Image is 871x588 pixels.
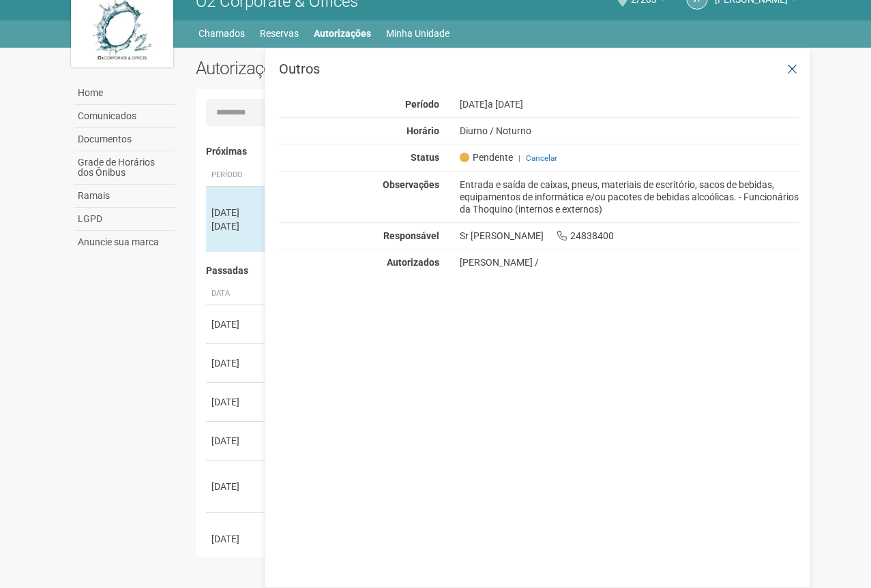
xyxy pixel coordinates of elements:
[411,152,439,163] strong: Status
[198,24,245,43] a: Chamados
[206,283,267,305] th: Data
[526,153,557,163] a: Cancelar
[196,58,488,78] h2: Autorizações
[211,532,262,546] div: [DATE]
[314,24,371,43] a: Autorizações
[211,395,262,409] div: [DATE]
[74,185,175,208] a: Ramais
[206,164,267,187] th: Período
[407,125,439,136] strong: Horário
[211,318,262,331] div: [DATE]
[405,99,439,110] strong: Período
[211,434,262,448] div: [DATE]
[74,82,175,105] a: Home
[74,105,175,128] a: Comunicados
[206,266,791,276] h4: Passadas
[449,230,810,242] div: Sr [PERSON_NAME] 24838400
[387,257,439,268] strong: Autorizados
[383,179,439,190] strong: Observações
[518,153,520,163] span: |
[488,99,523,110] span: a [DATE]
[74,208,175,231] a: LGPD
[279,62,799,76] h3: Outros
[206,146,791,157] h4: Próximas
[211,356,262,370] div: [DATE]
[386,24,449,43] a: Minha Unidade
[211,206,262,219] div: [DATE]
[449,98,810,110] div: [DATE]
[460,256,800,268] div: [PERSON_NAME] /
[74,231,175,253] a: Anuncie sua marca
[74,128,175,151] a: Documentos
[211,219,262,233] div: [DATE]
[260,24,299,43] a: Reservas
[211,480,262,493] div: [DATE]
[449,125,810,137] div: Diurno / Noturno
[74,151,175,185] a: Grade de Horários dos Ônibus
[383,230,439,241] strong: Responsável
[449,179,810,215] div: Entrada e saída de caixas, pneus, materiais de escritório, sacos de bebidas, equipamentos de info...
[460,151,513,164] span: Pendente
